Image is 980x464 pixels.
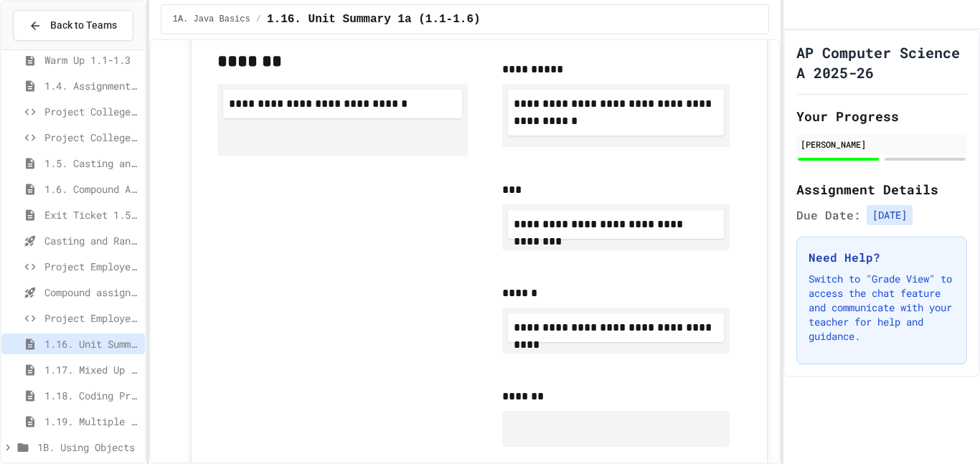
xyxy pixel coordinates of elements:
[173,14,250,25] span: 1A. Java Basics
[256,14,261,25] span: /
[867,205,913,225] span: [DATE]
[801,138,963,151] div: [PERSON_NAME]
[44,78,139,93] span: 1.4. Assignment and Input
[44,285,139,300] span: Compound assignment operators - Quiz
[44,414,139,429] span: 1.19. Multiple Choice Exercises for Unit 1a (1.1-1.6)
[796,106,967,126] h2: Your Progress
[44,52,139,67] span: Warm Up 1.1-1.3
[796,207,861,224] span: Due Date:
[809,272,955,344] p: Switch to "Grade View" to access the chat feature and communicate with your teacher for help and ...
[44,336,139,351] span: 1.16. Unit Summary 1a (1.1-1.6)
[44,104,139,119] span: Project CollegeSearch
[50,18,117,33] span: Back to Teams
[44,362,139,377] span: 1.17. Mixed Up Code Practice 1.1-1.6
[44,181,139,197] span: 1.6. Compound Assignment Operators
[44,233,139,248] span: Casting and Ranges of variables - Quiz
[44,388,139,403] span: 1.18. Coding Practice 1a (1.1-1.6)
[796,179,967,199] h2: Assignment Details
[796,42,967,82] h1: AP Computer Science A 2025-26
[44,311,139,326] span: Project EmployeePay (File Input)
[44,130,139,145] span: Project CollegeSearch (File Input)
[44,207,139,222] span: Exit Ticket 1.5-1.6
[13,10,133,41] button: Back to Teams
[44,259,139,274] span: Project EmployeePay
[37,440,139,455] span: 1B. Using Objects
[267,11,481,28] span: 1.16. Unit Summary 1a (1.1-1.6)
[809,249,955,266] h3: Need Help?
[44,156,139,171] span: 1.5. Casting and Ranges of Values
